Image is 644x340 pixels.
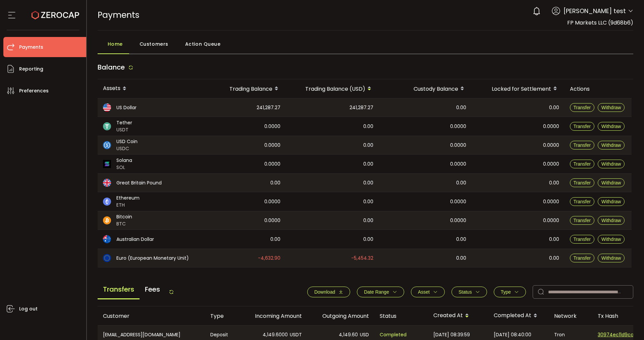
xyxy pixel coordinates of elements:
span: US Dollar [116,104,137,111]
span: Completed [380,331,407,339]
span: Payments [98,9,140,21]
span: [DATE] 08:39:59 [433,331,470,339]
span: Transfer [574,180,591,185]
span: Withdraw [601,199,621,204]
span: Download [314,289,335,295]
span: USDC [116,145,138,152]
div: Trading Balance [202,83,286,94]
button: Withdraw [598,122,625,131]
span: Transfer [574,199,591,204]
span: Euro (European Monetary Unit) [116,255,189,262]
button: Transfer [570,235,595,244]
span: 241,287.27 [257,104,280,112]
span: 0.0000 [264,123,280,130]
span: 0.00 [549,236,559,243]
span: Transfer [574,255,591,261]
span: 0.00 [363,198,373,206]
span: 0.00 [456,236,466,243]
span: Home [108,37,123,51]
span: BTC [116,220,132,227]
span: Transfer [574,237,591,242]
img: usdc_portfolio.svg [103,141,111,149]
span: 4,149.60 [339,331,358,339]
button: Transfer [570,216,595,225]
span: 0.0000 [264,217,280,224]
span: USD [360,331,369,339]
span: 0.0000 [543,198,559,206]
button: Withdraw [598,141,625,150]
span: Great Britain Pound [116,179,162,186]
span: Payments [19,42,43,52]
div: Customer [98,312,205,320]
span: 0.00 [363,123,373,130]
span: Australian Dollar [116,236,154,243]
span: Reporting [19,64,43,74]
span: Fees [140,280,165,298]
span: 0.00 [270,179,280,187]
img: usdt_portfolio.svg [103,122,111,130]
span: 0.00 [363,217,373,224]
span: Transfers [98,280,140,299]
span: Asset [418,289,430,295]
span: Customers [140,37,168,51]
div: Assets [98,83,202,94]
span: [PERSON_NAME] test [563,6,626,15]
div: Trading Balance (USD) [286,83,379,94]
span: -4,632.90 [258,254,280,262]
span: Transfer [574,124,591,129]
span: Ethereum [116,195,140,202]
span: USDT [290,331,302,339]
span: USD Coin [116,138,138,145]
button: Download [307,287,350,297]
button: Withdraw [598,254,625,262]
span: Preferences [19,86,49,96]
span: 0.00 [363,236,373,243]
button: Transfer [570,160,595,168]
div: Type [205,312,240,320]
button: Transfer [570,103,595,112]
button: Transfer [570,122,595,131]
button: Transfer [570,141,595,150]
button: Date Range [357,287,404,297]
span: Tether [116,119,132,126]
div: Incoming Amount [240,312,307,320]
img: eur_portfolio.svg [103,254,111,262]
iframe: Chat Widget [562,267,644,340]
div: Actions [565,85,632,93]
span: 0.00 [456,179,466,187]
span: Withdraw [601,105,621,110]
span: Balance [98,62,125,72]
img: gbp_portfolio.svg [103,179,111,187]
span: 0.00 [270,236,280,243]
span: 0.00 [363,141,373,149]
span: 0.00 [549,104,559,112]
div: Network [549,312,592,320]
span: Withdraw [601,161,621,167]
button: Status [451,287,487,297]
span: Status [459,289,472,295]
span: Bitcoin [116,213,132,220]
span: 0.00 [456,104,466,112]
div: Locked for Settlement [472,83,565,94]
div: Custody Balance [379,83,472,94]
span: Solana [116,157,132,164]
button: Transfer [570,197,595,206]
span: 0.0000 [543,217,559,224]
div: Outgoing Amount [307,312,374,320]
button: Withdraw [598,216,625,225]
span: 0.0000 [450,160,466,168]
div: Created At [428,310,488,322]
span: 0.00 [456,254,466,262]
span: Date Range [364,289,389,295]
span: 0.00 [363,160,373,168]
span: 0.0000 [450,198,466,206]
span: USDT [116,126,132,133]
span: 0.00 [549,254,559,262]
span: Withdraw [601,255,621,261]
span: 0.00 [363,179,373,187]
div: Completed At [488,310,549,322]
img: aud_portfolio.svg [103,235,111,243]
span: Transfer [574,142,591,148]
span: 0.00 [549,179,559,187]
